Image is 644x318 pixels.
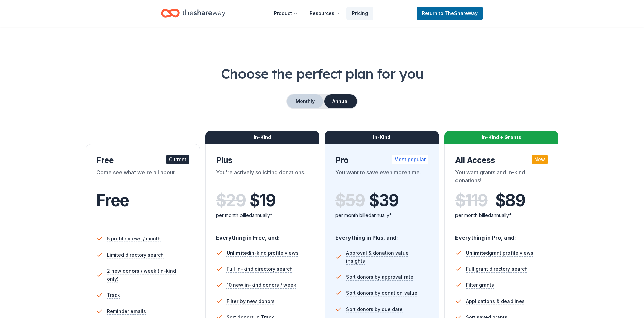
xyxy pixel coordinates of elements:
[216,155,309,166] div: Plus
[335,211,428,219] div: per month billed annually*
[107,235,161,243] span: 5 profile views / month
[227,265,293,273] span: Full in-kind directory search
[227,250,299,256] span: in-kind profile views
[346,289,417,297] span: Sort donors by donation value
[466,265,528,273] span: Full grant directory search
[335,168,428,187] div: You want to save even more time.
[346,249,428,265] span: Approval & donation value insights
[96,155,189,166] div: Free
[227,250,250,256] span: Unlimited
[455,228,548,242] div: Everything in Pro, and:
[107,251,164,259] span: Limited directory search
[346,273,413,281] span: Sort donors by approval rate
[466,281,494,289] span: Filter grants
[324,94,357,108] button: Annual
[495,191,525,210] span: $ 89
[392,155,428,164] div: Most popular
[250,191,276,210] span: $ 19
[444,131,559,144] div: In-Kind + Grants
[335,228,428,242] div: Everything in Plus, and:
[369,191,398,210] span: $ 39
[161,5,225,21] a: Home
[216,211,309,219] div: per month billed annually*
[325,131,439,144] div: In-Kind
[96,168,189,187] div: Come see what we're all about.
[439,10,478,16] span: to TheShareWay
[455,211,548,219] div: per month billed annually*
[422,9,478,17] span: Return
[417,7,483,20] a: Returnto TheShareWay
[466,250,489,256] span: Unlimited
[107,267,189,283] span: 2 new donors / week (in-kind only)
[216,228,309,242] div: Everything in Free, and:
[532,155,548,164] div: New
[346,305,403,313] span: Sort donors by due date
[96,190,129,210] span: Free
[107,291,120,299] span: Track
[216,168,309,187] div: You're actively soliciting donations.
[166,155,189,164] div: Current
[466,250,533,256] span: grant profile views
[466,297,525,305] span: Applications & deadlines
[455,168,548,187] div: You want grants and in-kind donations!
[205,131,320,144] div: In-Kind
[269,7,303,20] button: Product
[107,307,146,315] span: Reminder emails
[227,297,275,305] span: Filter by new donors
[335,155,428,166] div: Pro
[346,7,373,20] a: Pricing
[227,281,296,289] span: 10 new in-kind donors / week
[455,155,548,166] div: All Access
[304,7,345,20] button: Resources
[287,94,323,108] button: Monthly
[269,5,373,21] nav: Main
[27,64,617,83] h1: Choose the perfect plan for you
